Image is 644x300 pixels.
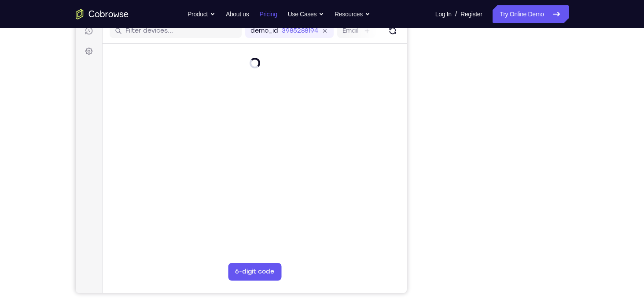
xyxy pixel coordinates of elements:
a: Register [460,5,482,23]
a: Pricing [259,5,277,23]
button: Refresh [310,26,324,41]
label: demo_id [175,29,202,38]
a: About us [226,5,249,23]
button: Use Cases [288,5,324,23]
label: Email [267,29,283,38]
a: Try Online Demo [493,5,568,23]
a: Go to the home page [76,9,129,19]
span: / [455,9,457,19]
a: Log In [435,5,452,23]
button: 6-digit code [152,266,206,283]
button: Resources [335,5,370,23]
button: Product [188,5,215,23]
